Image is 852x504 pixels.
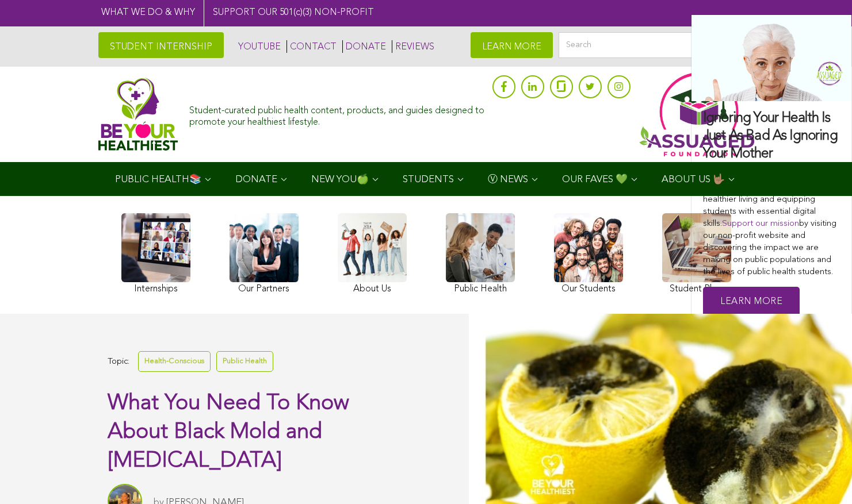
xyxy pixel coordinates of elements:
span: DONATE [235,175,277,184]
div: Navigation Menu [98,162,754,196]
a: REVIEWS [392,40,434,53]
a: STUDENT INTERNSHIP [98,32,224,58]
span: ABOUT US 🤟🏽 [662,175,725,184]
span: Topic: [108,354,129,370]
a: DONATE [342,40,386,53]
span: What You Need To Know About Black Mold and [MEDICAL_DATA] [108,393,349,472]
a: YOUTUBE [235,40,281,53]
a: LEARN MORE [471,32,553,58]
span: OUR FAVES 💚 [562,175,628,184]
a: CONTACT [286,40,337,53]
img: Assuaged App [639,72,754,156]
span: Ⓥ NEWS [488,175,528,184]
div: Student-curated public health content, products, and guides designed to promote your healthiest l... [189,100,486,128]
iframe: Chat Widget [794,449,852,504]
span: PUBLIC HEALTH📚 [115,175,201,184]
span: STUDENTS [403,175,454,184]
a: Health-Conscious [138,351,211,371]
a: Learn More [703,287,800,317]
img: Assuaged [98,78,178,151]
span: NEW YOU🍏 [311,175,369,184]
input: Search [559,32,754,58]
img: glassdoor [557,80,565,92]
a: Public Health [216,351,273,371]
